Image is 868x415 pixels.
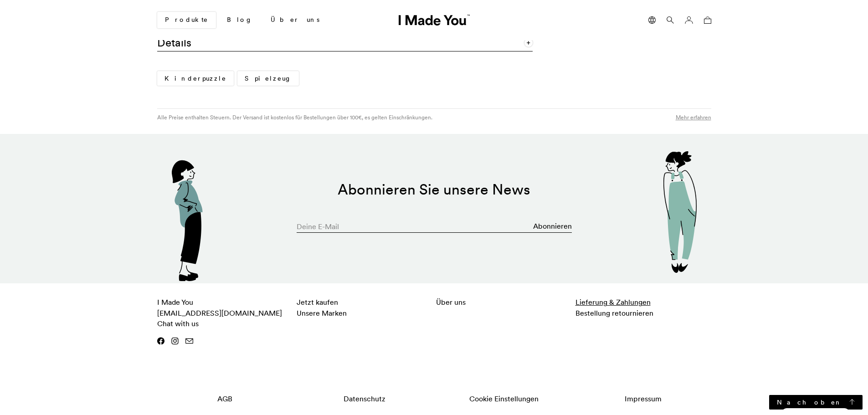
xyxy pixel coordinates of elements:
a: Kinderpuzzle [157,71,234,86]
a: Mehr erfahren [676,113,711,121]
p: Alle Preise enthalten Steuern. Der Versand ist kostenlos für Bestellungen über 100€, es gelten Ei... [157,113,432,121]
a: Details [157,30,533,51]
button: Abonnieren [533,217,572,235]
a: AGB [157,389,293,408]
a: Nach oben [769,395,863,410]
h2: Abonnieren Sie unsere News [184,181,685,198]
a: Blog [220,12,260,28]
a: Über uns [436,297,466,307]
span: I Made You [157,297,282,328]
a: Impressum [575,389,711,408]
a: [EMAIL_ADDRESS][DOMAIN_NAME] [157,308,282,318]
a: Über uns [263,12,327,28]
a: Spielzeug [237,71,299,86]
a: Produkte [157,12,216,28]
a: Bestellung retournieren [575,308,653,318]
a: Unsere Marken [297,308,347,318]
a: Jetzt kaufen [297,297,338,307]
a: Cookie Einstellungen [436,389,572,408]
a: Lieferung & Zahlungen [575,297,651,307]
a: Chat with us [157,319,199,328]
a: Datenschutz [297,389,432,408]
